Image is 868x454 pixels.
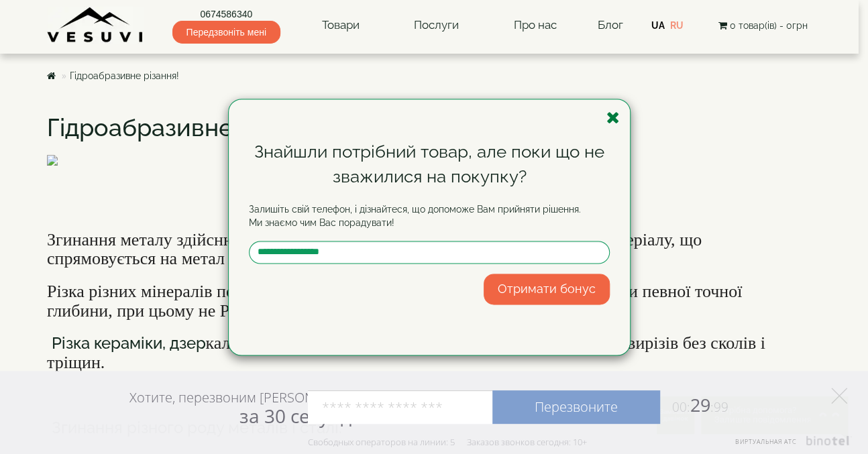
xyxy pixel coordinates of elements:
span: Виртуальная АТС [735,437,797,446]
span: 00: [672,398,690,416]
span: за 30 секунд? [239,403,360,429]
button: Отримати бонус [484,274,610,304]
a: Виртуальная АТС [727,436,851,454]
div: Свободных операторов на линии: 5 Заказов звонков сегодня: 10+ [308,437,587,447]
div: Знайшли потрібний товар, але поки що не зважилися на покупку? [249,139,610,189]
div: Хотите, перезвоним [PERSON_NAME] [129,389,360,427]
p: Залишіть свій телефон, і дізнайтеся, що допоможе Вам прийняти рішення. Ми знаємо чим Вас порадувати! [249,203,610,229]
span: 29 [660,392,728,417]
span: :99 [710,398,728,416]
a: Перезвоните [492,390,660,424]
